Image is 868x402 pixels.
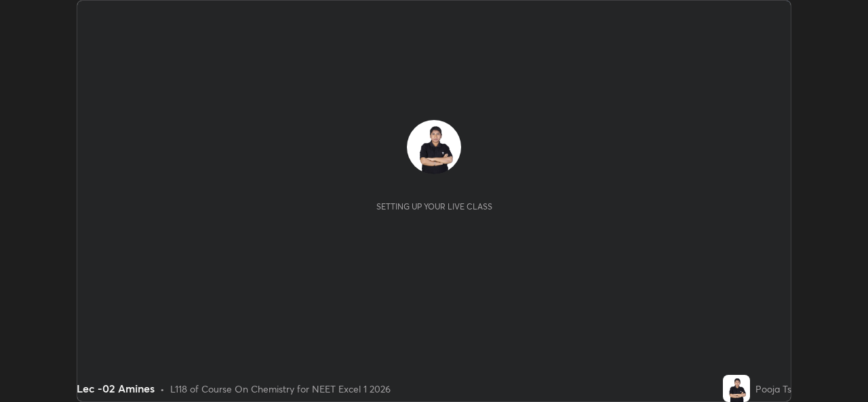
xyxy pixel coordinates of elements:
[376,201,492,212] div: Setting up your live class
[407,120,461,174] img: 72d189469a4d4c36b4c638edf2063a7f.jpg
[170,382,391,396] div: L118 of Course On Chemistry for NEET Excel 1 2026
[77,380,155,397] div: Lec -02 Amines
[755,382,791,396] div: Pooja Ts
[723,375,750,402] img: 72d189469a4d4c36b4c638edf2063a7f.jpg
[160,382,165,396] div: •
